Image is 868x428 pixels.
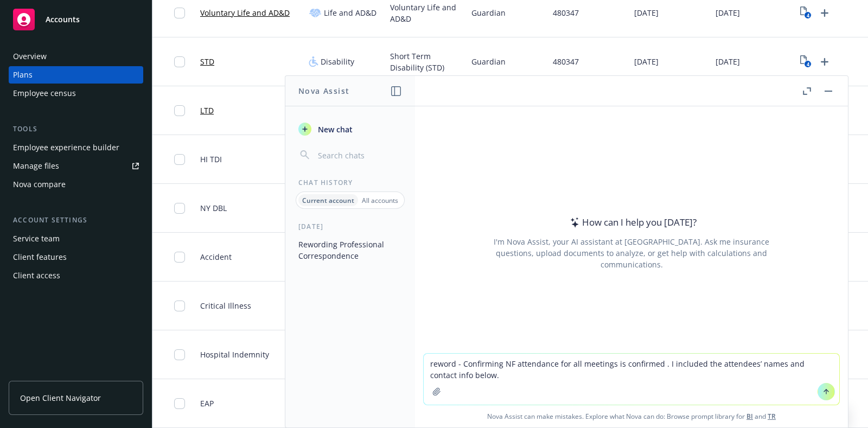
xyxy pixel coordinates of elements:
[816,4,833,22] a: Upload Plan Documents
[174,203,185,214] input: Toggle Row Selected
[285,178,415,187] div: Chat History
[746,412,753,421] a: BI
[9,157,143,175] a: Manage files
[716,7,740,18] span: [DATE]
[294,235,406,265] button: Rewording Professional Correspondence
[174,349,185,360] input: Toggle Row Selected
[294,119,406,139] button: New chat
[174,56,185,67] input: Toggle Row Selected
[13,48,47,65] div: Overview
[298,85,349,97] h1: Nova Assist
[9,139,143,156] a: Employee experience builder
[9,215,143,226] div: Account settings
[13,230,60,247] div: Service team
[200,154,222,165] span: HI TDI
[46,15,80,24] span: Accounts
[9,230,143,247] a: Service team
[324,7,376,18] span: Life and AD&D
[200,202,227,214] span: NY DBL
[200,251,232,263] span: Accident
[9,248,143,266] a: Client features
[200,105,214,116] a: LTD
[174,252,185,263] input: Toggle Row Selected
[9,267,143,284] a: Client access
[13,176,66,193] div: Nova compare
[634,7,659,18] span: [DATE]
[479,236,784,270] div: I'm Nova Assist, your AI assistant at [GEOGRAPHIC_DATA]. Ask me insurance questions, upload docum...
[797,4,814,22] a: View Plan Documents
[13,139,119,156] div: Employee experience builder
[316,124,353,135] span: New chat
[200,56,214,67] a: STD
[419,405,844,427] span: Nova Assist can make mistakes. Explore what Nova can do: Browse prompt library for and
[9,85,143,102] a: Employee census
[174,105,185,116] input: Toggle Row Selected
[13,157,59,175] div: Manage files
[716,56,740,67] span: [DATE]
[200,398,214,409] span: EAP
[9,48,143,65] a: Overview
[806,61,809,68] text: 4
[553,7,579,18] span: 480347
[553,56,579,67] span: 480347
[302,196,354,205] p: Current account
[174,8,185,18] input: Toggle Row Selected
[174,154,185,165] input: Toggle Row Selected
[285,222,415,231] div: [DATE]
[200,349,269,360] span: Hospital Indemnity
[797,53,814,71] a: View Plan Documents
[362,196,398,205] p: All accounts
[471,7,506,18] span: Guardian
[316,148,402,163] input: Search chats
[13,267,60,284] div: Client access
[634,56,659,67] span: [DATE]
[13,66,33,84] div: Plans
[9,176,143,193] a: Nova compare
[9,124,143,135] div: Tools
[816,53,833,71] a: Upload Plan Documents
[424,354,839,405] textarea: reword - Confirming NF attendance for all meetings is confirmed . I included the attendees’ names...
[200,7,290,18] a: Voluntary Life and AD&D
[174,398,185,409] input: Toggle Row Selected
[806,12,809,19] text: 4
[13,85,76,102] div: Employee census
[20,392,101,404] span: Open Client Navigator
[390,50,463,73] span: Short Term Disability (STD)
[768,412,776,421] a: TR
[321,56,354,67] span: Disability
[9,4,143,35] a: Accounts
[13,248,67,266] div: Client features
[9,66,143,84] a: Plans
[567,215,697,229] div: How can I help you [DATE]?
[200,300,251,311] span: Critical Illness
[471,56,506,67] span: Guardian
[390,2,463,24] span: Voluntary Life and AD&D
[174,301,185,311] input: Toggle Row Selected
